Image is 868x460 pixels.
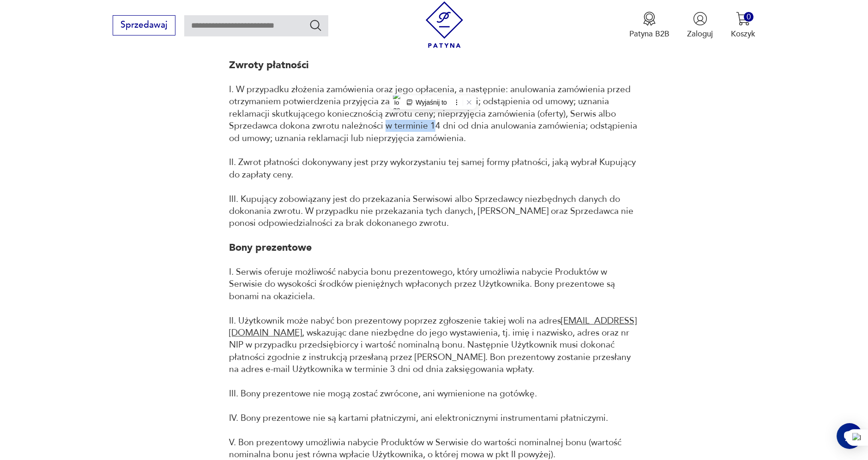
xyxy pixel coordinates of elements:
button: Patyna B2B [629,12,669,39]
img: Ikona medalu [642,12,657,26]
a: [EMAIL_ADDRESS][DOMAIN_NAME] [229,315,637,339]
button: Sprzedawaj [113,15,175,35]
button: 0Koszyk [731,12,755,39]
a: Sprzedawaj [113,22,175,29]
img: Patyna - sklep z meblami i dekoracjami vintage [421,1,468,48]
a: Ikona medaluPatyna B2B [629,12,669,39]
p: III. Kupujący zobowiązany jest do przekazania Serwisowi albo Sprzedawcy niezbędnych danych do dok... [229,193,639,230]
iframe: Smartsupp widget button [837,423,862,449]
p: I. W przypadku złożenia zamówienia oraz jego opłacenia, a następnie: anulowania zamówienia przed ... [229,83,639,144]
img: Ikonka użytkownika [693,12,707,26]
p: I. Serwis oferuje możliwość nabycia bonu prezentowego, który umożliwia nabycie Produktów w Serwis... [229,266,639,376]
img: Ikona koszyka [736,12,750,26]
p: Koszyk [731,29,755,39]
h1: Bony prezentowe [229,242,639,254]
h1: Zwroty płatności [229,59,639,71]
button: Zaloguj [687,12,713,39]
button: Szukaj [309,18,322,32]
p: II. Zwrot płatności dokonywany jest przy wykorzystaniu tej samej formy płatności, jaką wybrał Kup... [229,156,639,181]
div: 0 [744,12,753,22]
p: Patyna B2B [629,29,669,39]
p: Zaloguj [687,29,713,39]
